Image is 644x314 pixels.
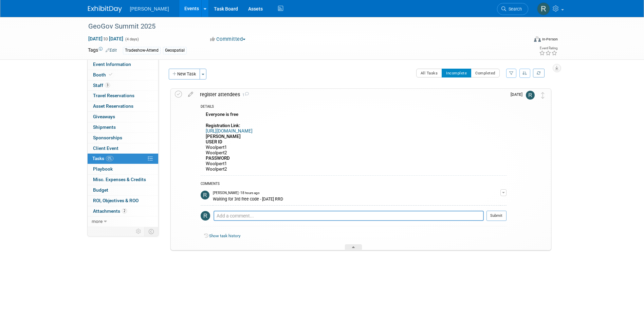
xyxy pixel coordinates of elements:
td: Personalize Event Tab Strip [133,227,145,236]
div: Waiting for 3rd free code - [DATE] RRD [213,195,500,202]
span: Staff [93,83,110,88]
a: Budget [88,185,158,195]
span: Attachments [93,208,127,214]
div: COMMENTS [201,181,507,188]
img: ExhibitDay [88,6,122,13]
td: Toggle Event Tabs [144,227,158,236]
a: Staff3 [88,81,158,91]
span: Giveaways [93,114,115,119]
span: Asset Reservations [93,103,133,109]
a: Asset Reservations [88,101,158,111]
div: Event Rating [539,47,557,50]
div: In-Person [542,37,558,42]
span: to [103,36,109,41]
a: Tasks0% [88,154,158,164]
a: ROI, Objectives & ROO [88,196,158,206]
a: Misc. Expenses & Credits [88,175,158,185]
b: Registration Link: [206,123,240,128]
button: Submit [486,211,507,221]
b: [PERSON_NAME] [206,134,241,139]
span: Client Event [93,145,118,151]
a: edit [185,91,197,98]
b: Everyone is free [206,112,238,117]
a: Travel Reservations [88,91,158,101]
img: Rebecca Deis [201,211,210,221]
div: GeoGov Summit 2025 [86,20,518,33]
span: [DATE] [DATE] [88,36,124,42]
img: Rebecca Deis [537,2,550,15]
span: [PERSON_NAME] - 18 hours ago [213,191,260,195]
td: Tags [88,47,117,54]
a: Shipments [88,122,158,133]
a: Show task history [209,233,240,238]
div: register attendees [197,89,507,100]
span: [DATE] [511,92,526,97]
a: Search [497,3,528,15]
div: Event Format [488,35,558,46]
span: ROI, Objectives & ROO [93,198,139,203]
span: 3 [105,83,110,88]
i: Move task [541,92,545,99]
img: Format-Inperson.png [534,36,541,42]
img: Rebecca Deis [526,91,535,100]
a: Sponsorships [88,133,158,143]
span: Misc. Expenses & Credits [93,177,146,182]
span: Budget [93,187,108,193]
div: Geospatial [163,47,187,54]
button: Incomplete [442,69,471,77]
a: Event Information [88,59,158,70]
span: 1 [240,93,249,97]
span: Shipments [93,124,116,130]
button: All Tasks [416,69,442,77]
a: Refresh [533,69,545,77]
a: Client Event [88,143,158,154]
span: Travel Reservations [93,93,134,98]
button: Completed [471,69,500,77]
button: New Task [169,69,200,80]
a: Attachments2 [88,206,158,216]
a: more [88,216,158,227]
span: 2 [122,208,127,213]
a: Edit [106,48,117,53]
span: Event Information [93,62,131,67]
a: Playbook [88,164,158,174]
span: Sponsorships [93,135,122,140]
a: Giveaways [88,112,158,122]
b: USER ID [206,139,222,144]
span: Booth [93,72,114,77]
span: Playbook [93,166,113,172]
div: Woolpert1 Woolpert2 Woolpert1 Woolpert2 [201,110,507,175]
b: PASSWORD [206,156,230,161]
span: more [92,219,103,224]
span: Tasks [92,156,113,161]
span: Search [506,6,522,12]
i: Booth reservation complete [109,73,112,76]
a: [URL][DOMAIN_NAME] [206,128,253,134]
span: [PERSON_NAME] [130,6,169,12]
span: 0% [106,156,113,161]
div: Tradeshow-Attend [123,47,161,54]
button: Committed [208,36,248,43]
div: DETAILS [201,104,507,110]
a: Booth [88,70,158,80]
img: Rebecca Deis [201,191,209,199]
span: (4 days) [125,37,139,41]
